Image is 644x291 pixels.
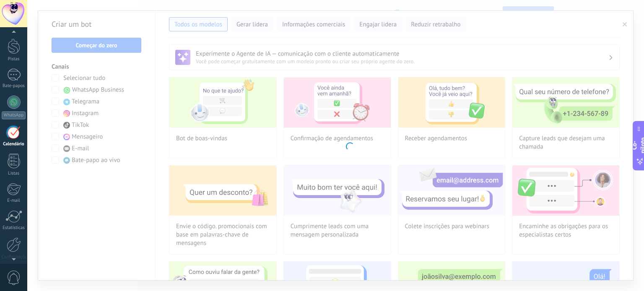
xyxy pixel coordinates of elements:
font: Listas [8,170,19,176]
font: Pistas [8,56,20,62]
font: E-mail [7,198,20,203]
font: WhatsApp [4,112,23,118]
font: Bate-papos [3,83,25,89]
font: Estatísticas [3,225,25,231]
font: Calendário [3,141,24,147]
